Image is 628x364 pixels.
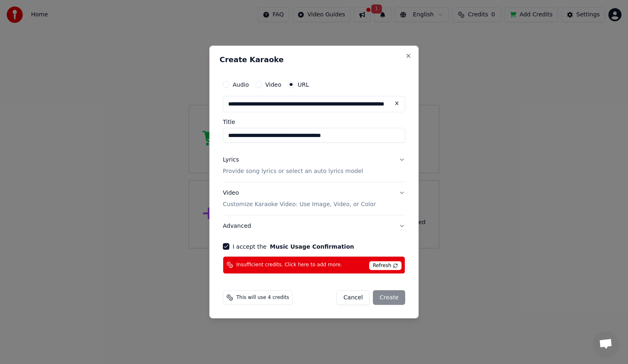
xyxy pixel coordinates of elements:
label: I accept the [233,243,354,249]
label: Title [223,119,405,125]
button: Advanced [223,215,405,236]
button: LyricsProvide song lyrics or select an auto lyrics model [223,149,405,182]
button: I accept the [270,243,354,249]
span: This will use 4 credits [236,294,289,301]
label: Video [265,82,281,88]
label: Audio [233,82,249,88]
span: Insufficient credits. Click here to add more. [236,262,342,268]
label: URL [298,82,309,88]
p: Customize Karaoke Video: Use Image, Video, or Color [223,200,376,209]
div: Lyrics [223,156,239,164]
button: Cancel [336,290,370,305]
p: Provide song lyrics or select an auto lyrics model [223,167,363,175]
button: VideoCustomize Karaoke Video: Use Image, Video, or Color [223,182,405,215]
span: Refresh [369,261,401,270]
h2: Create Karaoke [220,56,408,63]
div: Video [223,189,376,209]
